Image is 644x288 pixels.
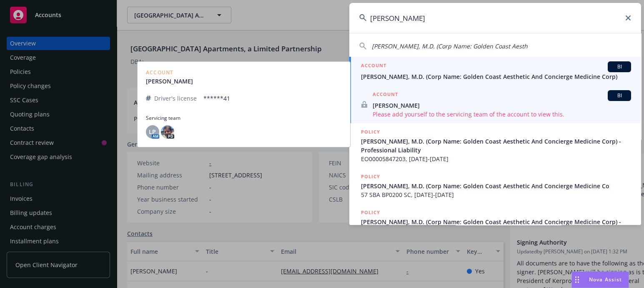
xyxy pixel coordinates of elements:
[361,154,631,163] span: EO00005847203, [DATE]-[DATE]
[373,101,631,110] span: [PERSON_NAME]
[373,110,631,119] span: Please add yourself to the servicing team of the account to view this.
[361,172,380,181] h5: POLICY
[361,217,631,235] span: [PERSON_NAME], M.D. (Corp Name: Golden Coast Aesthetic And Concierge Medicine Corp) - Workers' Co...
[361,137,631,154] span: [PERSON_NAME], M.D. (Corp Name: Golden Coast Aesthetic And Concierge Medicine Corp) - Professiona...
[361,61,386,71] h5: ACCOUNT
[349,86,641,123] a: ACCOUNTBI[PERSON_NAME]Please add yourself to the servicing team of the account to view this.
[349,3,641,33] input: Search...
[572,272,582,288] div: Drag to move
[361,128,380,136] h5: POLICY
[611,63,628,71] span: BI
[349,57,641,86] a: ACCOUNTBI[PERSON_NAME], M.D. (Corp Name: Golden Coast Aesthetic And Concierge Medicine Corp)
[571,271,629,288] button: Nova Assist
[361,182,631,190] span: [PERSON_NAME], M.D. (Corp Name: Golden Coast Aesthetic And Concierge Medicine Co
[361,72,631,81] span: [PERSON_NAME], M.D. (Corp Name: Golden Coast Aesthetic And Concierge Medicine Corp)
[349,123,641,168] a: POLICY[PERSON_NAME], M.D. (Corp Name: Golden Coast Aesthetic And Concierge Medicine Corp) - Profe...
[361,190,631,199] span: 57 SBA BP0200 SC, [DATE]-[DATE]
[361,208,380,217] h5: POLICY
[349,204,641,248] a: POLICY[PERSON_NAME], M.D. (Corp Name: Golden Coast Aesthetic And Concierge Medicine Corp) - Worke...
[589,276,622,283] span: Nova Assist
[373,90,398,100] h5: ACCOUNT
[372,42,528,50] span: [PERSON_NAME], M.D. (Corp Name: Golden Coast Aesth
[611,92,628,99] span: BI
[349,168,641,204] a: POLICY[PERSON_NAME], M.D. (Corp Name: Golden Coast Aesthetic And Concierge Medicine Co57 SBA BP02...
